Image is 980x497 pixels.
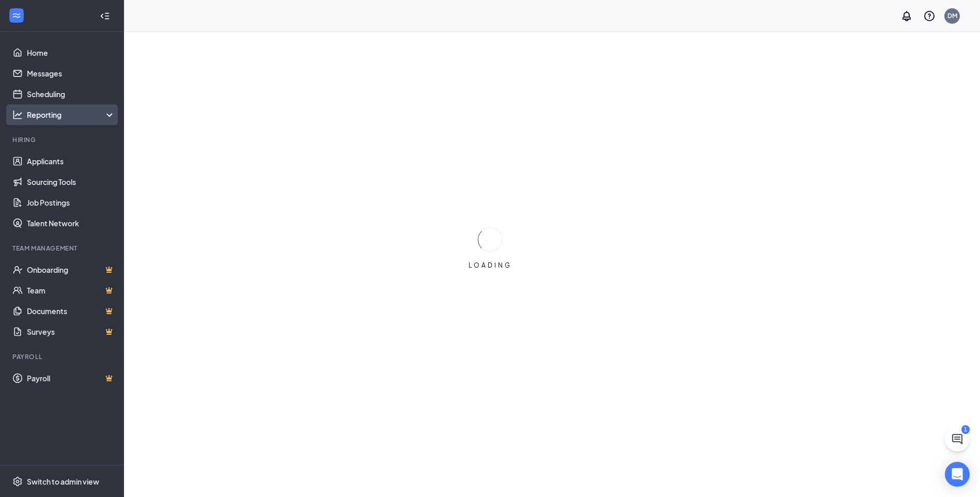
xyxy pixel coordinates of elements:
svg: QuestionInfo [923,10,936,22]
a: PayrollCrown [27,368,115,389]
a: OnboardingCrown [27,259,115,280]
div: Payroll [12,352,113,361]
a: Job Postings [27,192,115,213]
div: Reporting [27,110,116,120]
a: TeamCrown [27,280,115,301]
a: DocumentsCrown [27,301,115,321]
svg: Settings [12,476,23,487]
div: Team Management [12,244,113,253]
div: Hiring [12,135,113,144]
a: Messages [27,63,115,84]
div: LOADING [464,261,516,270]
a: SurveysCrown [27,321,115,342]
svg: Analysis [12,110,23,120]
a: Sourcing Tools [27,172,115,192]
a: Home [27,42,115,63]
div: Switch to admin view [27,476,99,487]
div: 1 [961,425,970,434]
button: ChatActive [945,427,970,452]
div: Open Intercom Messenger [945,462,970,487]
svg: Collapse [100,11,110,21]
a: Scheduling [27,84,115,104]
div: DM [947,11,957,20]
a: Applicants [27,151,115,172]
a: Talent Network [27,213,115,234]
svg: WorkstreamLogo [11,10,22,21]
svg: Notifications [900,10,913,22]
svg: ChatActive [951,433,963,445]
